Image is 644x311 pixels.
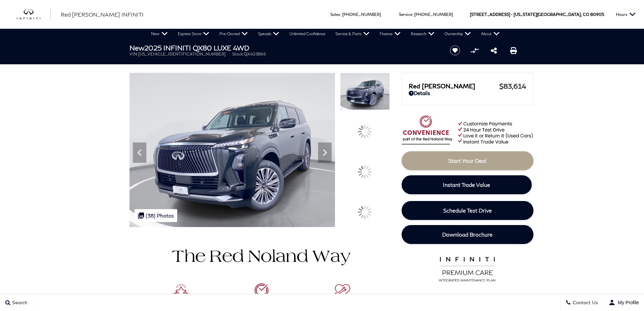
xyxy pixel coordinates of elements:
[342,12,381,17] a: [PHONE_NUMBER]
[375,29,406,39] a: Finance
[406,29,439,39] a: Research
[402,151,533,170] a: Start Your Deal
[138,51,225,57] span: [US_VEHICLE_IDENTIFICATION_NUMBER]
[414,12,453,17] a: [PHONE_NUMBER]
[448,157,486,164] span: Start Your Deal
[402,225,533,244] a: Download Brochure
[61,11,144,18] span: Red [PERSON_NAME] INFINITI
[135,209,177,222] div: (38) Photos
[615,300,639,305] span: My Profile
[232,51,244,57] span: Stock:
[173,29,214,39] a: Express Store
[330,29,375,39] a: Service & Parts
[439,29,476,39] a: Ownership
[402,201,533,220] a: Schedule Test Drive
[129,44,439,51] h1: 2025 INFINITI QX80 LUXE 4WD
[284,29,330,39] a: Unlimited Confidence
[61,10,144,19] a: Red [PERSON_NAME] INFINITI
[409,90,526,96] a: Details
[340,12,341,17] span: :
[412,12,413,17] span: :
[129,51,138,57] span: VIN:
[470,45,480,55] button: Compare vehicle
[129,73,335,227] img: New 2025 BLACK OBSIDIAN INFINITI LUXE 4WD image 1
[499,82,526,90] span: $83,614
[17,9,51,20] a: infiniti
[442,231,493,238] span: Download Brochure
[17,9,51,20] img: INFINITI
[402,175,532,194] a: Instant Trade Value
[399,12,412,17] span: Service
[409,82,526,90] a: Red [PERSON_NAME] $83,614
[340,73,389,110] img: New 2025 BLACK OBSIDIAN INFINITI LUXE 4WD image 1
[476,29,505,39] a: About
[330,12,340,17] span: Sales
[491,46,497,54] a: Share this New 2025 INFINITI QX80 LUXE 4WD
[470,12,604,17] a: [STREET_ADDRESS] • [US_STATE][GEOGRAPHIC_DATA], CO 80905
[129,44,144,52] strong: New
[409,82,499,90] span: Red [PERSON_NAME]
[146,29,505,39] nav: Main Navigation
[434,255,500,282] img: infinitipremiumcare.png
[253,29,284,39] a: Specials
[443,181,490,188] span: Instant Trade Value
[571,300,598,306] span: Contact Us
[244,51,266,57] span: QX403866
[603,294,644,311] button: user-profile-menu
[214,29,253,39] a: Pre-Owned
[510,46,517,54] a: Print this New 2025 INFINITI QX80 LUXE 4WD
[146,29,173,39] a: New
[10,300,27,306] span: Search
[443,207,492,214] span: Schedule Test Drive
[448,45,462,56] button: Save vehicle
